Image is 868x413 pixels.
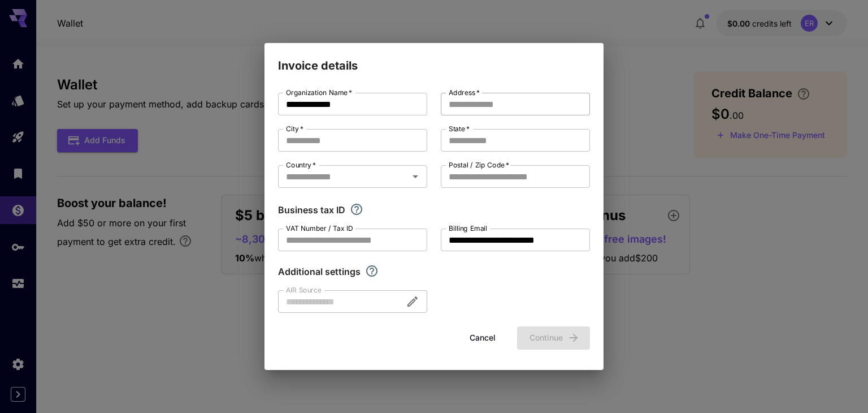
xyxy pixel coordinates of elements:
svg: If you are a business tax registrant, please enter your business tax ID here. [350,203,363,216]
h2: Invoice details [264,43,604,75]
label: VAT Number / Tax ID [286,223,353,233]
label: Organization Name [286,88,352,97]
label: State [449,124,470,134]
label: AIR Source [286,285,321,295]
label: City [286,124,303,134]
label: Postal / Zip Code [449,160,509,170]
p: Additional settings [278,265,361,278]
label: Address [449,88,480,97]
p: Business tax ID [278,203,345,217]
label: Billing Email [449,223,487,233]
button: Cancel [457,326,508,350]
svg: Explore additional customization settings [365,264,379,278]
label: Country [286,160,316,170]
button: Open [407,169,423,184]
